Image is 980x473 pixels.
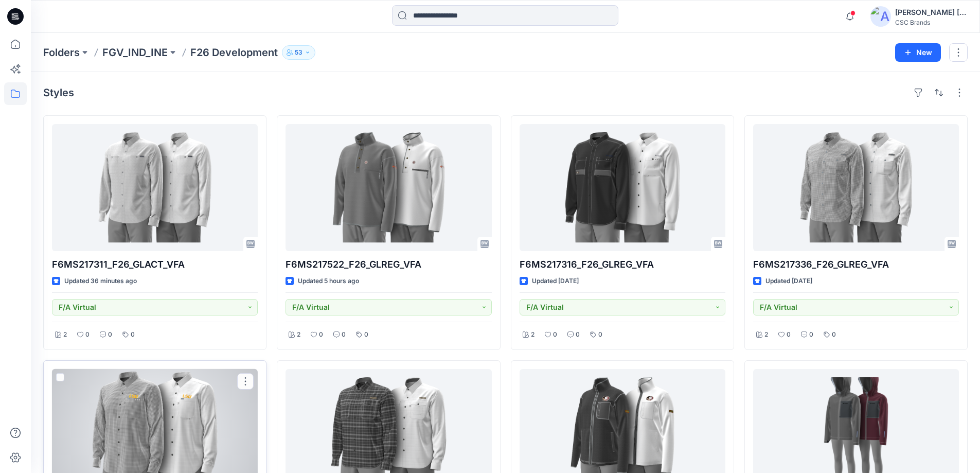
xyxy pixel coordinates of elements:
p: 2 [764,329,768,340]
p: 0 [787,329,791,340]
p: 0 [809,329,813,340]
p: 2 [63,329,67,340]
p: Updated [DATE] [765,276,812,287]
button: New [895,43,941,62]
a: FGV_IND_INE [102,45,168,60]
a: F6MS217522_F26_GLREG_VFA [286,124,491,251]
h4: Styles [43,86,74,99]
p: Updated [DATE] [532,276,579,287]
div: CSC Brands [895,19,967,26]
a: F6MS217336_F26_GLREG_VFA [753,124,959,251]
p: 0 [85,329,90,340]
p: F6MS217316_F26_GLREG_VFA [520,257,725,272]
a: Folders [43,45,80,60]
p: 0 [598,329,602,340]
img: avatar [870,6,891,27]
p: 0 [576,329,580,340]
p: 0 [319,329,323,340]
p: Updated 5 hours ago [298,276,359,287]
p: 0 [108,329,112,340]
button: 53 [282,45,315,60]
p: 0 [342,329,346,340]
p: F6MS217311_F26_GLACT_VFA [52,257,258,272]
p: 2 [531,329,534,340]
p: Updated 36 minutes ago [64,276,137,287]
p: 0 [832,329,836,340]
p: 53 [295,47,302,58]
p: F6MS217522_F26_GLREG_VFA [286,257,491,272]
p: 2 [297,329,300,340]
a: F6MS217316_F26_GLREG_VFA [520,124,725,251]
a: F6MS217311_F26_GLACT_VFA [52,124,258,251]
p: 0 [364,329,368,340]
div: [PERSON_NAME] [PERSON_NAME] [895,6,967,19]
p: 0 [131,329,135,340]
p: 0 [553,329,557,340]
p: F6MS217336_F26_GLREG_VFA [753,257,959,272]
p: F26 Development [190,45,278,60]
